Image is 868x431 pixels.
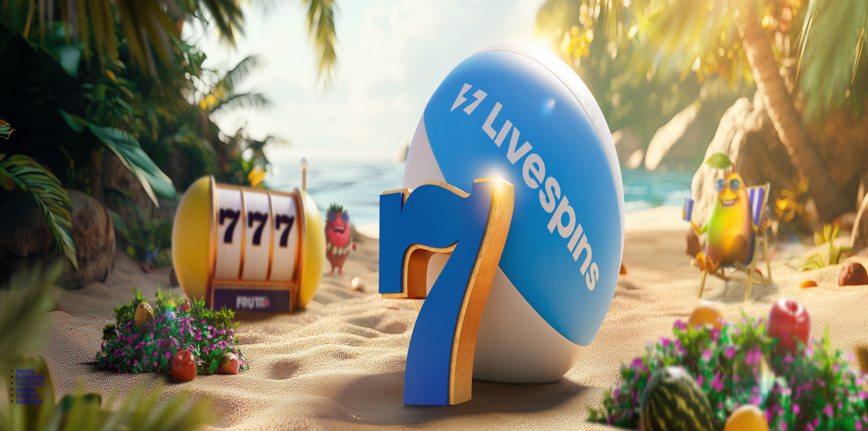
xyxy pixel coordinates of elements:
[16,368,34,373] a: Suositut
[3,356,865,404] nav: Lobby
[16,374,44,379] a: Kolikkopelit
[16,398,42,404] a: Kaikki pelit
[16,392,38,398] a: Pöytäpelit
[3,356,865,417] header: Lobby
[16,380,43,386] a: Live Kasino
[16,386,36,392] a: Jackpotit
